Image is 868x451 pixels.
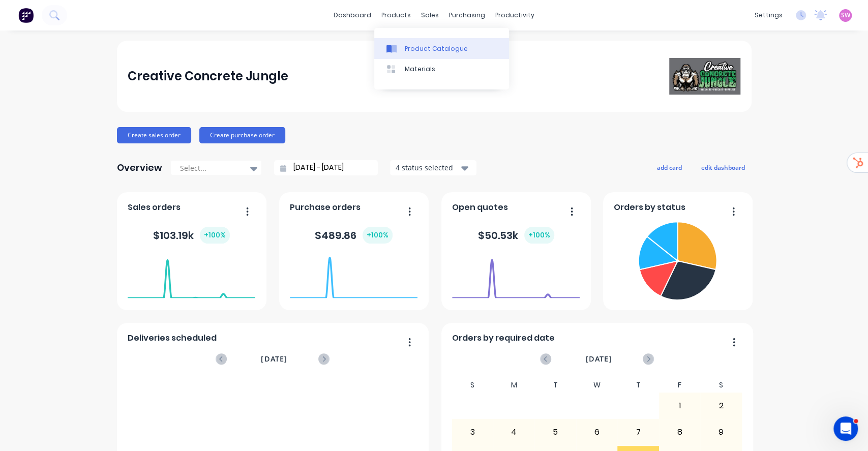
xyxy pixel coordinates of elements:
span: [DATE] [585,353,612,365]
div: 7 [618,419,659,445]
span: [DATE] [261,353,287,365]
div: Product Catalogue [405,44,468,53]
div: 6 [577,419,617,445]
div: S [452,378,493,393]
div: Creative Concrete Jungle [128,66,288,86]
img: Creative Concrete Jungle [669,58,740,94]
div: Overview [117,158,162,178]
div: 3 [452,419,493,445]
img: Factory [18,8,34,23]
div: purchasing [444,8,490,23]
button: Create purchase order [199,127,285,143]
div: settings [750,8,788,23]
div: 9 [701,419,741,445]
span: Orders by status [614,201,685,214]
div: sales [416,8,444,23]
div: Materials [405,65,435,74]
a: dashboard [328,8,376,23]
button: 4 status selected [390,160,476,175]
div: 4 [494,419,534,445]
div: + 100 % [200,227,230,244]
div: M [493,378,535,393]
div: 1 [660,393,700,418]
div: 4 status selected [396,162,460,173]
iframe: Intercom live chat [833,416,858,441]
div: + 100 % [524,227,554,244]
div: S [700,378,742,393]
div: 5 [535,419,576,445]
a: Product Catalogue [374,38,509,58]
div: $ 50.53k [478,227,554,244]
div: F [659,378,701,393]
div: $ 103.19k [153,227,230,244]
button: Create sales order [117,127,191,143]
button: add card [650,161,689,174]
div: productivity [490,8,540,23]
span: Sales orders [128,201,181,214]
div: + 100 % [363,227,393,244]
span: Purchase orders [290,201,361,214]
div: T [617,378,659,393]
div: products [376,8,416,23]
a: Materials [374,59,509,79]
div: 2 [701,393,741,418]
span: Open quotes [452,201,508,214]
div: T [534,378,576,393]
span: SW [841,11,850,20]
div: $ 489.86 [315,227,393,244]
div: 8 [660,419,700,445]
button: edit dashboard [695,161,752,174]
div: W [576,378,618,393]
